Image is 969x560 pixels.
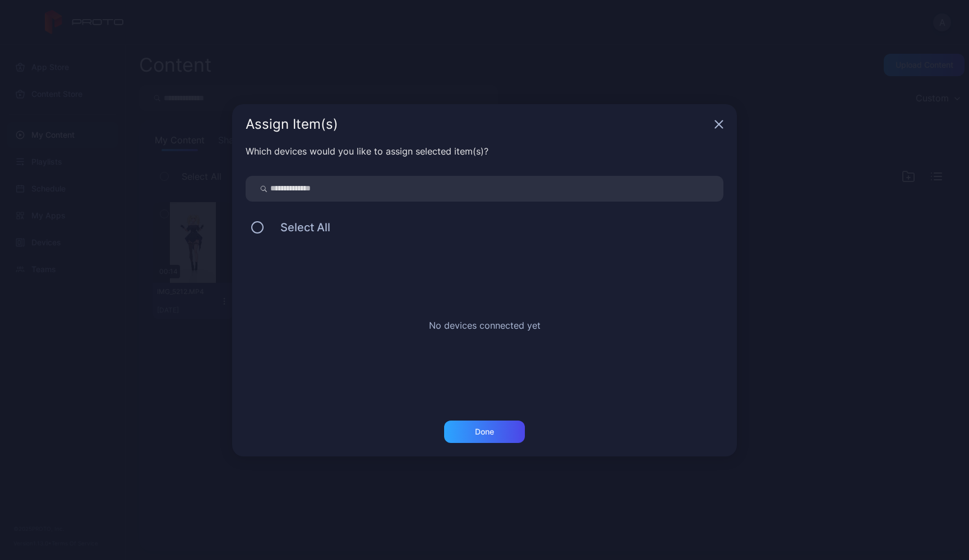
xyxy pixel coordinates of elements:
[429,319,541,332] p: No devices connected yet
[246,118,710,131] div: Assign Item(s)
[475,427,494,436] div: Done
[269,221,330,234] span: Select All
[246,144,723,158] div: Which devices would you like to assign selected item(s)?
[444,421,525,443] button: Done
